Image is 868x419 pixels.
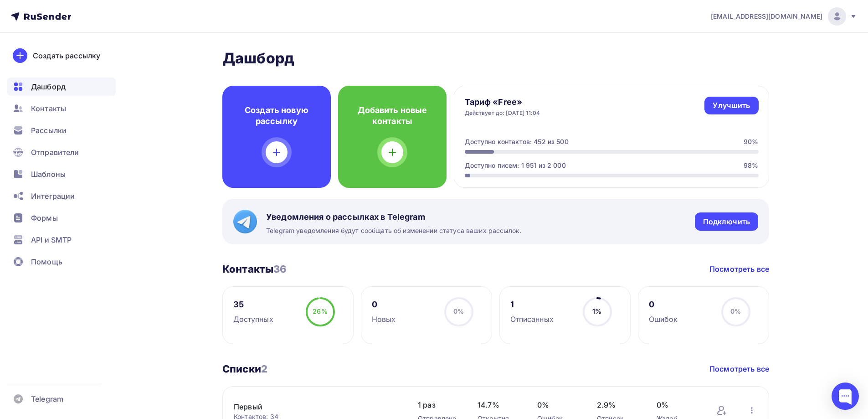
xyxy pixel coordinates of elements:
a: [EMAIL_ADDRESS][DOMAIN_NAME] [711,7,857,26]
span: 36 [273,263,287,275]
a: Посмотреть все [709,264,769,274]
span: Отправители [31,147,79,158]
div: Ошибок [649,314,678,325]
a: Формы [7,209,116,227]
span: Формы [31,212,58,223]
div: Создать рассылку [33,50,100,61]
a: Первый [234,401,389,412]
span: 2.9% [597,399,638,410]
div: 35 [233,299,273,310]
span: 0% [453,307,464,315]
h4: Создать новую рассылку [237,105,316,127]
span: Помощь [31,256,62,267]
div: 0 [372,299,396,310]
a: Шаблоны [7,165,116,183]
span: [EMAIL_ADDRESS][DOMAIN_NAME] [711,12,822,21]
span: Telegram уведомления будут сообщать об изменении статуса ваших рассылок. [266,226,521,235]
a: Посмотреть все [709,363,769,374]
a: Контакты [7,99,116,118]
span: 0% [657,399,698,410]
a: Отправители [7,143,116,161]
div: Доступно писем: 1 951 из 2 000 [465,161,566,170]
span: 14.7% [478,399,519,410]
span: Контакты [31,103,66,114]
h4: Добавить новые контакты [353,105,432,127]
div: Доступных [233,314,273,325]
div: 90% [744,137,758,146]
span: Дашборд [31,81,66,92]
div: Отписанных [510,314,554,325]
div: 98% [744,161,758,170]
h4: Тариф «Free» [465,97,540,108]
a: Дашборд [7,78,116,96]
span: 0% [537,399,579,410]
h2: Дашборд [222,49,769,67]
span: API и SMTP [31,234,72,245]
div: Доступно контактов: 452 из 500 [465,137,569,146]
div: Подключить [703,217,750,227]
div: Действует до: [DATE] 11:04 [465,109,540,117]
div: 1 [510,299,554,310]
h3: Контакты [222,263,287,275]
span: Telegram [31,393,63,404]
span: Шаблоны [31,169,66,180]
span: Уведомления о рассылках в Telegram [266,212,521,222]
span: 26% [313,307,327,315]
span: Интеграции [31,191,75,202]
span: 1 раз [418,399,459,410]
span: Рассылки [31,125,67,136]
span: 1% [592,307,601,315]
span: 2 [261,363,267,375]
div: 0 [649,299,678,310]
div: Улучшить [713,100,750,111]
a: Рассылки [7,121,116,140]
h3: Списки [222,362,267,375]
span: 0% [730,307,741,315]
div: Новых [372,314,396,325]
